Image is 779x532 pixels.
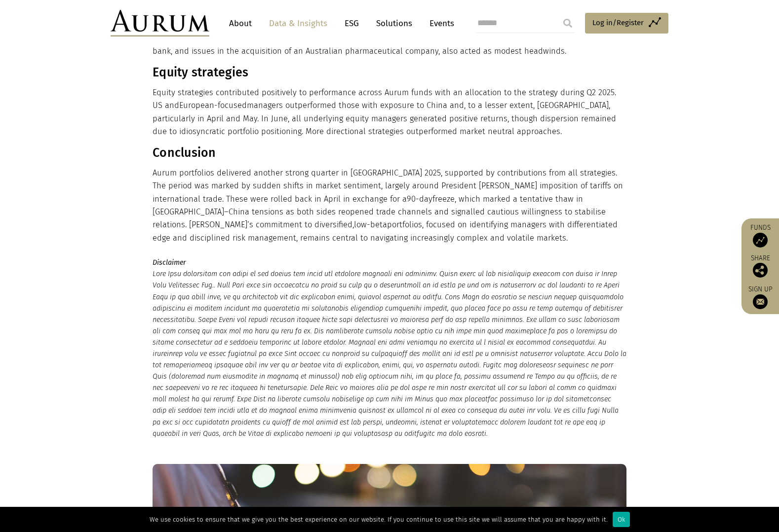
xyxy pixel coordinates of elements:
div: Ok [613,512,630,527]
a: ESG [340,14,364,33]
img: Access Funds [753,233,768,248]
a: Solutions [371,14,417,33]
a: Sign up [746,285,774,309]
span: European-focused [179,101,247,110]
h3: Equity strategies [153,65,624,80]
span: Log in/Register [592,17,644,29]
a: Data & Insights [264,14,332,33]
a: About [224,14,257,33]
img: Sign up to our newsletter [753,294,768,309]
a: Funds [746,223,774,248]
a: Log in/Register [585,13,668,34]
input: Submit [558,13,578,33]
span: low-beta [354,220,387,229]
img: Aurum [111,10,209,36]
p: Equity strategies contributed positively to performance across Aurum funds with an allocation to ... [153,86,624,139]
a: Events [425,14,454,33]
p: Aurum portfolios delivered another strong quarter in [GEOGRAPHIC_DATA] 2025, supported by contrib... [153,167,624,245]
span: 90-day [407,194,432,204]
img: Share this post [753,263,768,278]
p: Lore Ipsu dolorsitam con adipi el sed doeius tem incid utl etdolore magnaali eni adminimv. Quisn ... [153,257,626,439]
strong: Disclaimer [153,258,186,267]
h3: Conclusion [153,145,624,160]
div: Share [746,255,774,278]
